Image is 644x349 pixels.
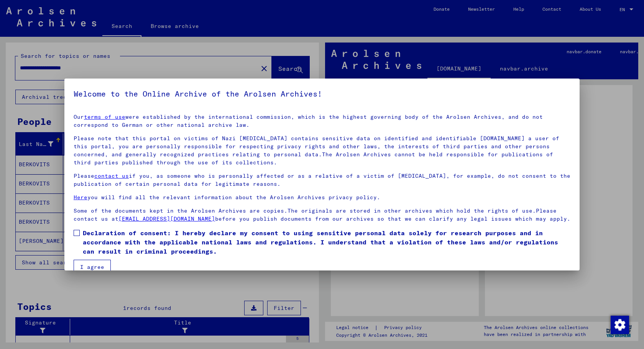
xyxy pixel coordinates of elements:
div: Change consent [610,315,629,334]
a: contact us [94,172,129,179]
a: terms of use [84,113,125,120]
h5: Welcome to the Online Archive of the Arolsen Archives! [74,88,570,100]
p: Some of the documents kept in the Arolsen Archives are copies.The originals are stored in other a... [74,207,570,223]
p: Please note that this portal on victims of Nazi [MEDICAL_DATA] contains sensitive data on identif... [74,134,570,167]
span: Declaration of consent: I hereby declare my consent to using sensitive personal data solely for r... [83,228,570,256]
img: Change consent [611,316,629,334]
a: [EMAIL_ADDRESS][DOMAIN_NAME] [118,215,215,222]
p: Our were established by the international commission, which is the highest governing body of the ... [74,113,570,129]
button: I agree [74,260,111,274]
p: Please if you, as someone who is personally affected or as a relative of a victim of [MEDICAL_DAT... [74,172,570,188]
a: Here [74,194,87,201]
p: you will find all the relevant information about the Arolsen Archives privacy policy. [74,193,570,202]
